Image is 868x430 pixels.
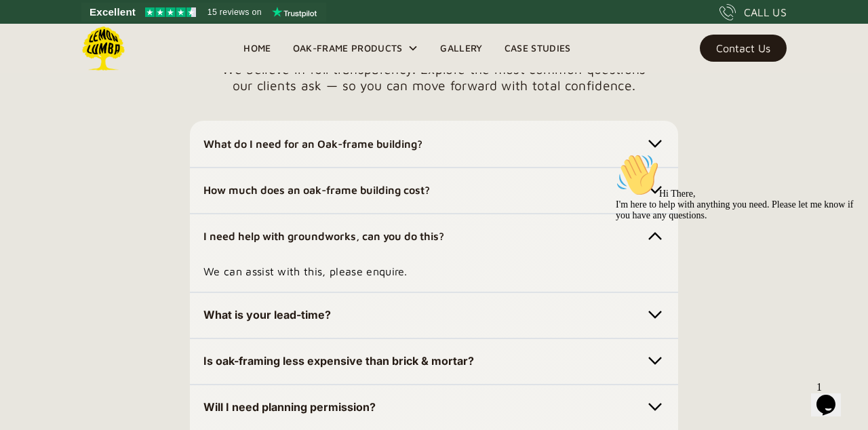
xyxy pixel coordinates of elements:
[203,230,444,242] strong: I need help with groundworks, can you do this?
[203,354,474,368] strong: Is oak-framing less expensive than brick & mortar?
[208,4,262,20] span: 15 reviews on
[203,138,422,150] strong: What do I need for an Oak-frame building?
[222,61,646,94] p: We believe in full transparency. Explore the most common questions our clients ask — so you can m...
[5,41,243,73] span: Hi There, I'm here to help with anything you need. Please let me know if you have any questions.
[145,7,196,17] img: Trustpilot 4.5 stars
[744,4,787,20] div: CALL US
[272,7,317,18] img: Trustpilot logo
[90,4,136,20] span: Excellent
[5,5,250,73] div: 👋Hi There,I'm here to help with anything you need. Please let me know if you have any questions.
[646,397,665,416] img: Chevron
[203,308,331,321] strong: What is your lead-time?
[646,134,665,153] img: Chevron
[719,4,787,20] a: CALL US
[811,376,854,416] iframe: chat widget
[293,40,403,56] div: Oak-Frame Products
[203,263,665,279] p: We can assist with this, please enquire.
[233,38,281,58] a: Home
[203,400,376,414] strong: Will I need planning permission?
[429,38,493,58] a: Gallery
[494,38,582,58] a: Case Studies
[81,3,326,22] a: See Lemon Lumba reviews on Trustpilot
[716,43,770,53] div: Contact Us
[203,184,430,196] strong: How much does an oak-frame building cost?
[282,24,430,73] div: Oak-Frame Products
[700,35,787,62] a: Contact Us
[610,148,854,369] iframe: chat widget
[5,5,49,49] img: :wave:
